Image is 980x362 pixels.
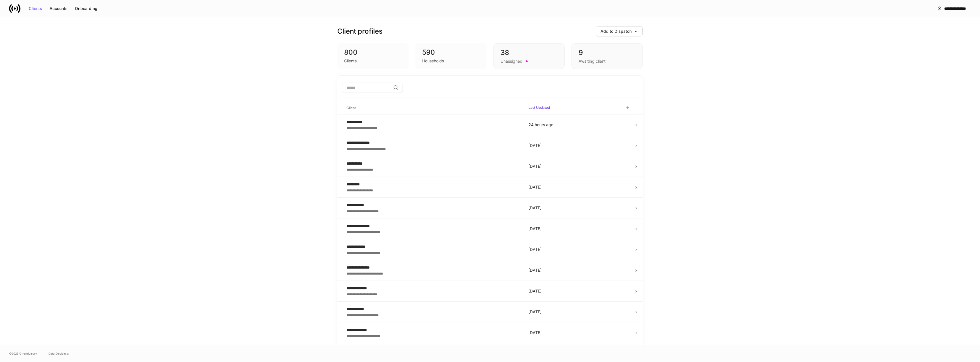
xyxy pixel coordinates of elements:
p: 24 hours ago [528,122,629,128]
p: [DATE] [528,184,629,190]
button: Onboarding [71,4,101,13]
div: Accounts [50,7,68,11]
div: 38Unassigned [493,43,565,69]
span: Client [344,102,522,114]
p: [DATE] [528,163,629,169]
p: [DATE] [528,309,629,315]
div: 38 [501,48,558,57]
div: Unassigned [501,58,522,64]
a: Data Disclaimer [48,351,70,356]
span: Last Updated [526,102,632,114]
div: 590 [422,48,480,57]
div: Households [422,58,444,64]
div: Add to Dispatch [601,29,638,33]
button: Accounts [46,4,71,13]
div: 9 [579,48,636,57]
h3: Client profiles [337,27,383,36]
p: [DATE] [528,247,629,252]
h6: Client [346,105,356,111]
p: [DATE] [528,205,629,211]
div: Awaiting client [579,58,606,64]
button: Clients [25,4,46,13]
div: Clients [344,58,357,64]
h6: Last Updated [528,105,550,110]
button: Add to Dispatch [596,26,643,36]
div: 9Awaiting client [571,43,643,69]
p: [DATE] [528,226,629,232]
div: 800 [344,48,402,57]
div: Clients [29,7,42,11]
p: [DATE] [528,288,629,294]
p: [DATE] [528,143,629,148]
div: Onboarding [75,7,97,11]
span: © 2025 OneAdvisory [9,351,37,356]
p: [DATE] [528,267,629,273]
p: [DATE] [528,330,629,336]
